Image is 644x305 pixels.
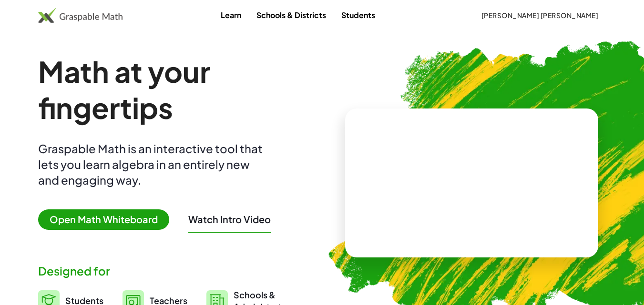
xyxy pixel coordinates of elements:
[38,53,307,126] h1: Math at your fingertips
[38,263,307,279] div: Designed for
[38,141,267,188] div: Graspable Math is an interactive tool that lets you learn algebra in an entirely new and engaging...
[481,11,598,20] span: [PERSON_NAME] [PERSON_NAME]
[38,215,177,225] a: Open Math Whiteboard
[334,6,383,24] a: Students
[249,6,334,24] a: Schools & Districts
[38,209,169,230] span: Open Math Whiteboard
[400,147,543,218] video: What is this? This is dynamic math notation. Dynamic math notation plays a central role in how Gr...
[188,213,271,226] button: Watch Intro Video
[213,6,249,24] a: Learn
[473,7,606,24] button: [PERSON_NAME] [PERSON_NAME]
